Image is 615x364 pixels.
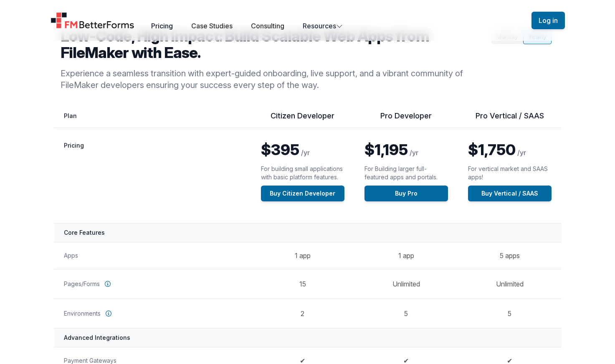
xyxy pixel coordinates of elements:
td: 1 app [354,242,458,269]
p: For building small applications with basic platform features. [261,165,344,181]
th: Citizen Developer [251,111,354,128]
td: 5 [458,299,562,328]
a: Pricing [151,22,173,30]
td: 1 app [251,242,354,269]
button: Resources [303,21,343,31]
span: Plan [64,112,77,119]
span: $1,750 [468,141,516,159]
td: Unlimited [354,269,458,299]
a: Buy Vertical / SAAS [468,186,552,201]
span: $395 [261,141,299,159]
a: Consulting [251,22,284,30]
button: Log in [531,12,565,29]
th: Pricing [54,128,251,223]
th: Environments [54,299,251,328]
nav: Global [40,10,575,31]
td: 5 [354,299,458,328]
th: Pro Vertical / SAAS [458,111,562,128]
a: Home [51,12,135,29]
h2: Low-Code, High Impact: Build Scalable Web Apps from FileMaker with Ease. [61,28,488,61]
span: $1,195 [364,141,408,159]
th: Pages/Forms [54,269,251,299]
td: 15 [251,269,354,299]
td: 2 [251,299,354,328]
th: Advanced Integrations [54,328,562,347]
span: /yr [301,148,310,157]
p: Experience a seamless transition with expert-guided onboarding, live support, and a vibrant commu... [61,68,488,91]
td: Unlimited [458,269,562,299]
span: /yr [410,148,418,157]
th: Apps [54,242,251,269]
th: Core Features [54,223,562,242]
a: Buy Citizen Developer [261,186,344,201]
a: Buy Pro [364,186,448,201]
span: /yr [517,148,526,157]
a: Case Studies [191,22,233,30]
td: 5 apps [458,242,562,269]
p: For Building larger full-featured apps and portals. [364,165,448,181]
th: Pro Developer [354,111,458,128]
p: For vertical market and SAAS apps! [468,165,552,181]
